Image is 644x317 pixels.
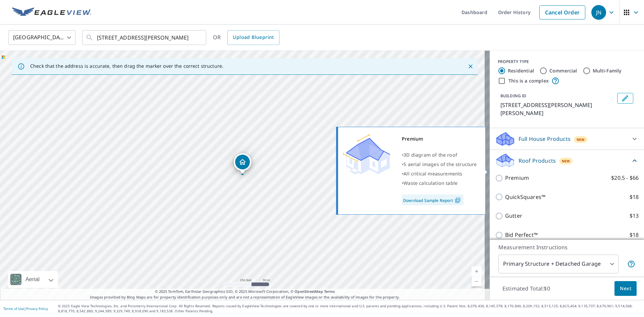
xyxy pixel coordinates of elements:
[30,63,223,69] p: Check that the address is accurate, then drag the marker over the correct structure.
[577,137,585,142] span: New
[402,134,477,144] div: Premium
[591,5,606,20] div: JN
[505,231,538,239] p: Bid Perfect™
[3,306,24,311] a: Terms of Use
[472,276,482,286] a: Current Level 17, Zoom Out
[472,266,482,276] a: Current Level 17, Zoom In
[233,33,274,42] span: Upload Blueprint
[404,170,462,177] span: All critical measurements
[617,93,633,104] button: Edit building 1
[402,160,477,169] div: •
[508,67,534,74] label: Residential
[466,62,475,71] button: Close
[453,197,462,203] img: Pdf Icon
[23,271,42,288] div: Aerial
[562,158,570,164] span: New
[505,193,545,201] p: QuickSquares™
[402,178,477,188] div: •
[627,260,635,268] span: Your report will include the primary structure and a detached garage if one exists.
[593,67,622,74] label: Multi-Family
[8,28,75,47] div: [GEOGRAPHIC_DATA]
[630,231,639,239] p: $18
[324,289,335,294] a: Terms
[519,157,556,165] p: Roof Products
[611,174,639,182] p: $20.5 - $66
[500,93,526,99] p: BUILDING ID
[402,195,464,205] a: Download Sample Report
[227,30,279,45] a: Upload Blueprint
[294,289,323,294] a: OpenStreetMap
[404,152,457,158] span: 3D diagram of the roof
[630,193,639,201] p: $18
[539,5,585,19] a: Cancel Order
[495,153,639,168] div: Roof ProductsNew
[614,281,637,296] button: Next
[97,28,193,47] input: Search by address or latitude-longitude
[549,67,577,74] label: Commercial
[26,306,48,311] a: Privacy Policy
[234,153,251,174] div: Dropped pin, building 1, Residential property, 9154 Fort Fisher Ct Burke, VA 22015
[620,284,631,293] span: Next
[404,180,458,186] span: Waste calculation table
[402,150,477,160] div: •
[505,174,529,182] p: Premium
[519,135,571,143] p: Full House Products
[497,281,555,296] p: Estimated Total: $0
[213,30,279,45] div: OR
[155,289,335,295] span: © 2025 TomTom, Earthstar Geographics SIO, © 2025 Microsoft Corporation, ©
[505,212,522,220] p: Gutter
[500,101,614,117] p: [STREET_ADDRESS][PERSON_NAME][PERSON_NAME]
[630,212,639,220] p: $13
[498,59,636,65] div: PROPERTY TYPE
[3,307,48,311] p: |
[495,131,639,147] div: Full House ProductsNew
[12,7,91,17] img: EV Logo
[343,134,390,174] img: Premium
[404,161,477,167] span: 5 aerial images of the structure
[402,169,477,178] div: •
[58,304,641,314] p: © 2025 Eagle View Technologies, Inc. and Pictometry International Corp. All Rights Reserved. Repo...
[508,77,549,84] label: This is a complex
[498,255,619,273] div: Primary Structure + Detached Garage
[8,271,58,288] div: Aerial
[498,243,635,251] p: Measurement Instructions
